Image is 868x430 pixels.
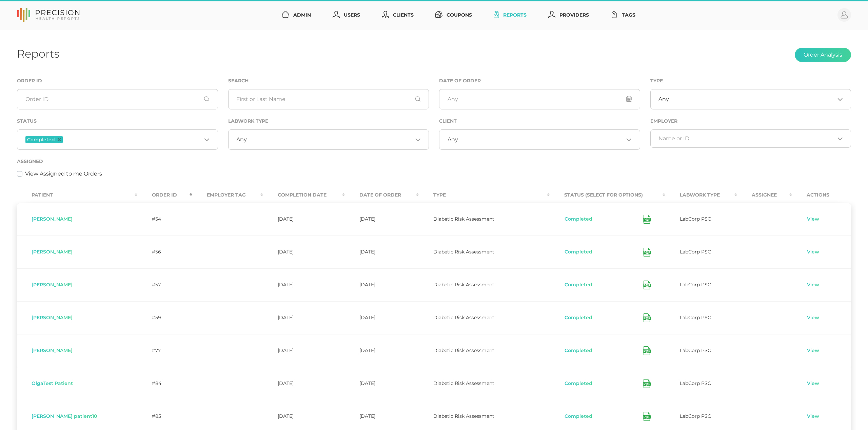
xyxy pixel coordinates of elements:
[263,187,345,203] th: Completion Date : activate to sort column ascending
[236,136,247,143] span: Any
[680,314,711,321] span: LabCorp PSC
[17,129,218,150] div: Search for option
[669,96,835,103] input: Search for option
[32,380,73,386] span: OlgaTest Patient
[680,216,711,222] span: LabCorp PSC
[17,89,218,109] input: Order ID
[807,347,820,354] a: View
[807,282,820,288] a: View
[263,236,345,268] td: [DATE]
[137,334,192,367] td: #77
[650,78,663,84] label: Type
[17,159,43,164] label: Assigned
[433,347,494,353] span: Diabetic Risk Assessment
[228,118,268,124] label: Labwork Type
[263,301,345,334] td: [DATE]
[564,314,593,321] button: Completed
[807,216,820,223] a: View
[439,118,457,124] label: Client
[32,314,73,321] span: [PERSON_NAME]
[564,347,593,354] button: Completed
[263,334,345,367] td: [DATE]
[564,413,593,420] button: Completed
[345,367,419,400] td: [DATE]
[433,216,494,222] span: Diabetic Risk Assessment
[345,236,419,268] td: [DATE]
[32,282,73,288] span: [PERSON_NAME]
[680,347,711,353] span: LabCorp PSC
[546,9,592,21] a: Providers
[345,187,419,203] th: Date Of Order : activate to sort column ascending
[792,187,851,203] th: Actions
[458,136,624,143] input: Search for option
[137,367,192,400] td: #84
[564,249,593,255] button: Completed
[247,136,413,143] input: Search for option
[550,187,665,203] th: Status (Select for Options) : activate to sort column ascending
[137,301,192,334] td: #59
[680,380,711,386] span: LabCorp PSC
[807,249,820,255] a: View
[650,89,851,109] div: Search for option
[263,268,345,301] td: [DATE]
[564,282,593,288] button: Completed
[17,47,59,60] h1: Reports
[330,9,363,21] a: Users
[228,78,249,84] label: Search
[433,314,494,321] span: Diabetic Risk Assessment
[433,9,475,21] a: Coupons
[608,9,638,21] a: Tags
[137,203,192,236] td: #54
[345,268,419,301] td: [DATE]
[439,89,640,109] input: Any
[564,380,593,387] button: Completed
[32,216,73,222] span: [PERSON_NAME]
[17,187,137,203] th: Patient : activate to sort column ascending
[263,367,345,400] td: [DATE]
[807,413,820,420] a: View
[650,129,851,148] div: Search for option
[665,187,737,203] th: Labwork Type : activate to sort column ascending
[680,282,711,288] span: LabCorp PSC
[448,136,458,143] span: Any
[345,334,419,367] td: [DATE]
[650,118,677,124] label: Employer
[680,249,711,255] span: LabCorp PSC
[345,203,419,236] td: [DATE]
[27,137,55,142] span: Completed
[345,301,419,334] td: [DATE]
[137,236,192,268] td: #56
[491,9,529,21] a: Reports
[419,187,550,203] th: Type : activate to sort column ascending
[737,187,792,203] th: Assignee : activate to sort column ascending
[192,187,263,203] th: Employer Tag : activate to sort column ascending
[658,135,835,142] input: Search for option
[807,314,820,321] a: View
[795,48,851,62] button: Order Analysis
[439,78,481,84] label: Date of Order
[137,268,192,301] td: #57
[680,413,711,419] span: LabCorp PSC
[17,118,37,124] label: Status
[25,170,102,178] label: View Assigned to me Orders
[64,135,201,144] input: Search for option
[137,187,192,203] th: Order ID : activate to sort column descending
[279,9,314,21] a: Admin
[32,249,73,255] span: [PERSON_NAME]
[17,78,42,84] label: Order ID
[263,203,345,236] td: [DATE]
[228,129,429,150] div: Search for option
[564,216,593,223] button: Completed
[228,89,429,109] input: First or Last Name
[32,413,97,419] span: [PERSON_NAME] patient10
[433,282,494,288] span: Diabetic Risk Assessment
[807,380,820,387] a: View
[439,129,640,150] div: Search for option
[379,9,416,21] a: Clients
[433,249,494,255] span: Diabetic Risk Assessment
[58,138,61,141] button: Deselect Completed
[433,413,494,419] span: Diabetic Risk Assessment
[658,96,669,103] span: Any
[32,347,73,353] span: [PERSON_NAME]
[433,380,494,386] span: Diabetic Risk Assessment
